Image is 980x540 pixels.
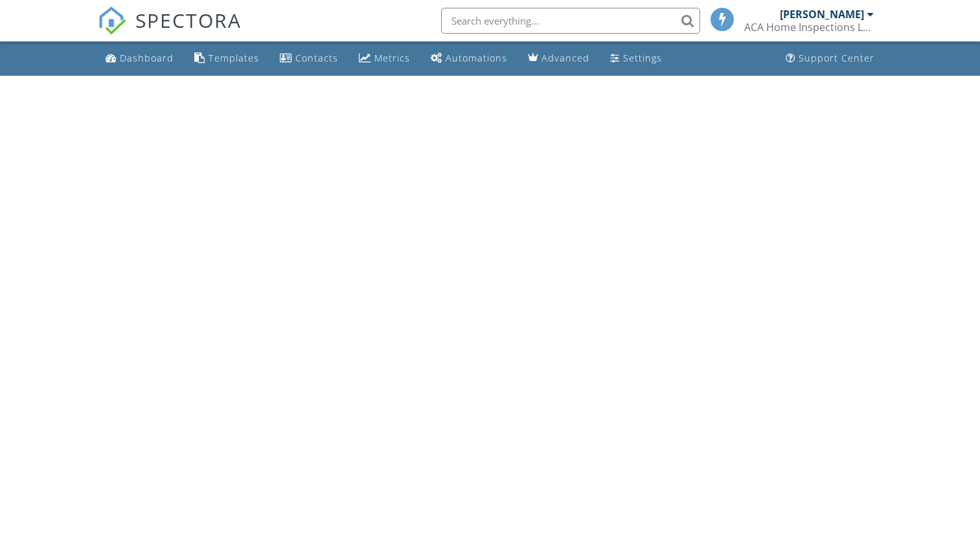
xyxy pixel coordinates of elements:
[98,6,126,35] img: The Best Home Inspection Software - Spectora
[799,52,874,64] div: Support Center
[98,17,242,45] a: SPECTORA
[374,52,410,64] div: Metrics
[605,47,667,71] a: Settings
[354,47,415,71] a: Metrics
[523,47,595,71] a: Advanced
[120,52,174,64] div: Dashboard
[781,47,880,71] a: Support Center
[189,47,264,71] a: Templates
[780,8,864,21] div: [PERSON_NAME]
[541,52,589,64] div: Advanced
[209,52,259,64] div: Templates
[623,52,662,64] div: Settings
[100,47,179,71] a: Dashboard
[446,52,507,64] div: Automations
[744,21,874,34] div: ACA Home Inspections LLC
[275,47,343,71] a: Contacts
[295,52,338,64] div: Contacts
[426,47,512,71] a: Automations (Basic)
[135,6,242,34] span: SPECTORA
[441,8,700,34] input: Search everything...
